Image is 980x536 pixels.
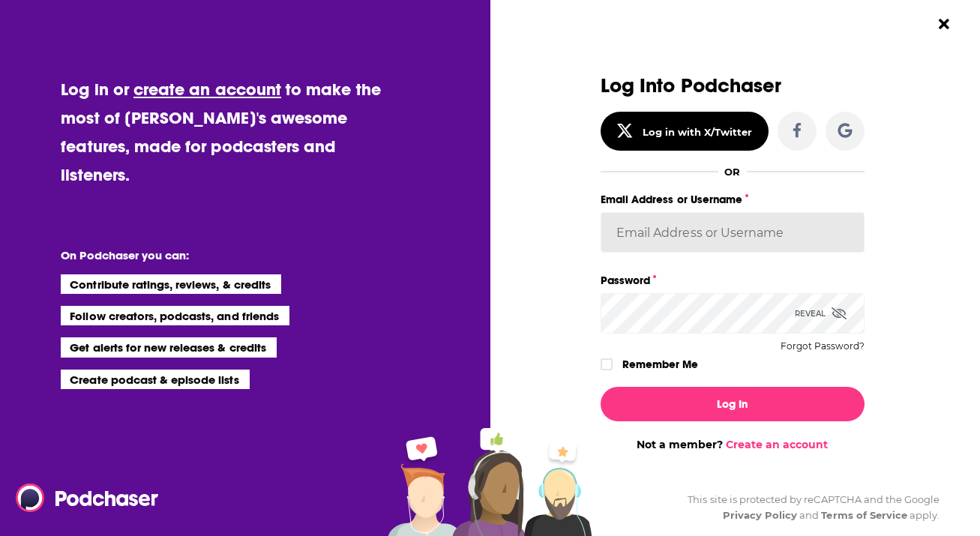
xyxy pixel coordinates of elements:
[61,337,276,357] li: Get alerts for new releases & credits
[795,293,847,334] div: Reveal
[61,248,361,262] li: On Podchaser you can:
[601,438,865,451] div: Not a member?
[676,492,940,523] div: This site is protected by reCAPTCHA and the Google and apply.
[601,75,865,97] h3: Log Into Podchaser
[16,484,160,512] img: Podchaser - Follow, Share and Rate Podcasts
[601,112,769,151] button: Log in with X/Twitter
[622,355,698,374] label: Remember Me
[61,274,281,294] li: Contribute ratings, reviews, & credits
[726,438,828,451] a: Create an account
[61,306,289,325] li: Follow creators, podcasts, and friends
[601,271,865,290] label: Password
[601,212,865,253] input: Email Address or Username
[723,509,798,521] a: Privacy Policy
[930,10,958,38] button: Close Button
[133,79,281,100] a: create an account
[601,387,865,421] button: Log In
[61,370,249,389] li: Create podcast & episode lists
[601,190,865,209] label: Email Address or Username
[821,509,907,521] a: Terms of Service
[643,126,753,138] div: Log in with X/Twitter
[16,484,148,512] a: Podchaser - Follow, Share and Rate Podcasts
[781,341,865,352] button: Forgot Password?
[724,166,740,178] div: OR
